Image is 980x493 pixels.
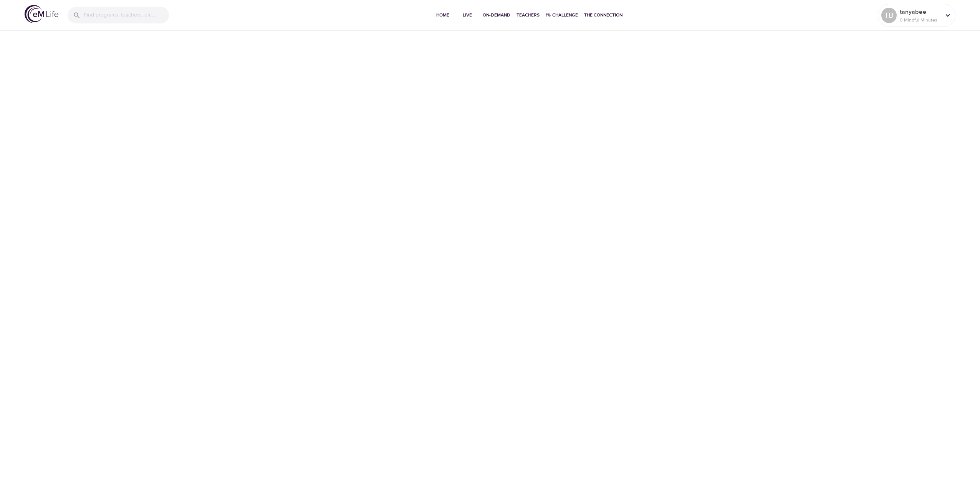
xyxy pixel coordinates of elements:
[881,8,897,23] div: TB
[516,11,540,19] span: Teachers
[84,7,169,23] input: Find programs, teachers, etc...
[483,11,510,19] span: On-Demand
[25,5,58,23] img: logo
[900,17,940,23] p: 0 Mindful Minutes
[458,11,477,19] span: Live
[546,11,578,19] span: 1% Challenge
[900,7,940,17] p: tanyabee
[434,11,452,19] span: Home
[584,11,622,19] span: The Connection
